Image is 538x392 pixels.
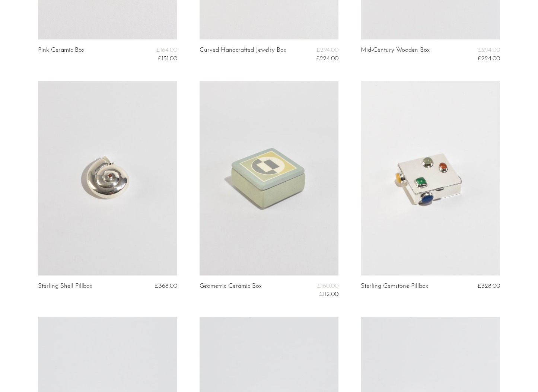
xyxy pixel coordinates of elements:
a: Curved Handcrafted Jewelry Box [200,47,286,62]
a: Sterling Gemstone Pillbox [361,283,428,290]
span: £294.00 [478,47,500,53]
span: £131.00 [158,55,177,62]
a: Geometric Ceramic Box [200,283,262,298]
a: Pink Ceramic Box [38,47,85,62]
span: £368.00 [155,283,177,289]
span: £224.00 [478,55,500,62]
span: £328.00 [478,283,500,289]
span: £112.00 [319,291,338,297]
span: £294.00 [316,47,338,53]
span: £224.00 [316,55,338,62]
a: Sterling Shell Pillbox [38,283,92,290]
span: £160.00 [317,283,338,289]
a: Mid-Century Wooden Box [361,47,430,62]
span: £164.00 [156,47,177,53]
